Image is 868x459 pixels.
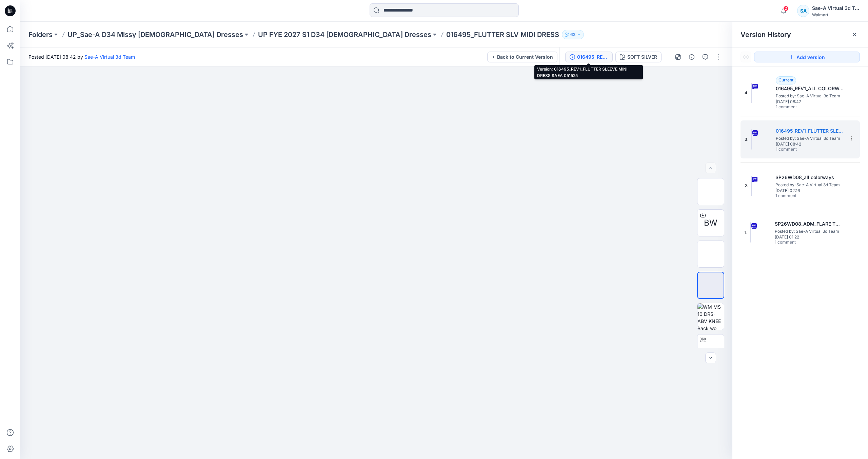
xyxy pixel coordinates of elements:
span: Posted by: Sae-A Virtual 3d Team [775,228,843,235]
span: Version History [741,31,791,39]
p: 62 [570,31,575,38]
img: SP26WD08_ADM_FLARE TUCK SLEEVE MAXI DRESS SAEA 041025 [750,222,751,243]
span: 2. [745,183,748,189]
button: Close [852,32,857,37]
button: Show Hidden Versions [741,52,751,62]
button: SOFT SILVER [615,52,662,62]
span: BW [704,217,717,229]
span: 2 [783,6,789,11]
span: [DATE] 08:47 [776,99,844,104]
span: 1 comment [776,104,823,110]
div: 016495_REV1_FLUTTER SLEEVE MINI DRESS SAEA 051525 [577,53,608,61]
a: UP FYE 2027 S1 D34 [DEMOGRAPHIC_DATA] Dresses [258,30,431,39]
img: 016495_REV1_FLUTTER SLEEVE MINI DRESS SAEA 051525 [751,129,752,150]
span: 3. [745,136,749,142]
img: WM MS 10 DRS-ABV KNEE Back wo Avatar [697,303,724,330]
span: 4. [745,90,749,96]
div: SOFT SILVER [627,53,657,61]
h5: 016495_REV1_FLUTTER SLEEVE MINI DRESS SAEA 051525 [776,127,844,135]
button: Add version [754,52,860,62]
div: Sae-A Virtual 3d Team [812,4,860,12]
h5: SP26WD08_ADM_FLARE TUCK SLEEVE MAXI DRESS SAEA 041025 [775,220,843,228]
div: Walmart [812,12,860,17]
img: 016495_REV1_ALL COLORWAYS [751,83,752,103]
span: [DATE] 08:42 [776,142,844,147]
div: SA [797,5,809,17]
h5: 016495_REV1_ALL COLORWAYS [776,84,844,93]
a: Sae-A Virtual 3d Team [84,54,135,60]
button: 016495_REV1_FLUTTER SLEEVE MINI DRESS SAEA 051525 [565,52,613,62]
button: 62 [562,30,584,39]
span: Posted by: Sae-A Virtual 3d Team [776,93,844,99]
p: 016495_FLUTTER SLV MIDI DRESS [446,30,559,39]
button: Back to Current Version [487,52,557,62]
a: UP_Sae-A D34 Missy [DEMOGRAPHIC_DATA] Dresses [67,30,243,39]
button: Details [686,52,697,62]
span: [DATE] 02:16 [775,188,843,193]
h5: SP26WD08_all colorways [775,173,843,181]
span: [DATE] 01:22 [775,235,843,240]
span: 1. [745,229,748,235]
span: 1 comment [775,240,822,245]
span: Posted by: Sae-A Virtual 3d Team [776,135,844,142]
span: Posted [DATE] 08:42 by [28,53,135,60]
span: 1 comment [775,193,823,199]
span: Posted by: Sae-A Virtual 3d Team [775,181,843,188]
span: Current [778,77,793,82]
span: 1 comment [776,147,823,152]
img: SP26WD08_all colorways [751,176,752,196]
a: Folders [28,30,53,39]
